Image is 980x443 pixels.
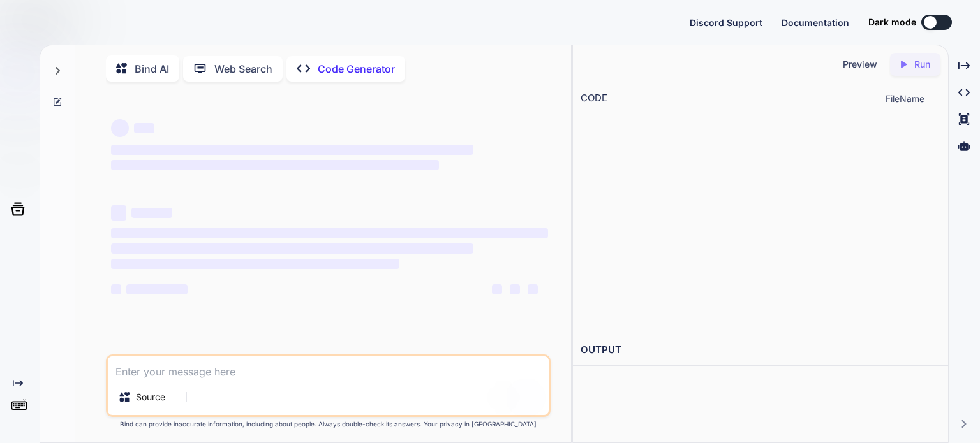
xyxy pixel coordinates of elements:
img: icon [521,391,533,404]
div: CODE [581,91,607,106]
span: ‌ [134,123,154,133]
span: ‌ [111,160,439,170]
span: ‌ [510,284,520,294]
img: Bind AI [10,10,87,29]
span: ‌ [126,284,188,294]
button: Documentation [782,16,849,29]
img: attachment [496,390,510,405]
p: Preview [843,58,877,71]
img: chevron down [930,93,940,104]
img: Pick Models [169,392,180,403]
span: Documentation [782,17,849,28]
span: ‌ [111,284,121,294]
span: FileName [886,92,924,105]
img: darkCloudIdeIcon [8,164,29,186]
span: Dark mode [868,16,916,29]
span: ‌ [131,208,172,218]
span: Discord Support [690,17,762,28]
span: ‌ [111,145,474,155]
button: Discord Support [690,16,762,29]
p: Bind AI [135,61,169,76]
span: ‌ [492,284,502,294]
img: preview [826,59,838,70]
p: Run [914,58,930,71]
span: ‌ [528,284,538,294]
span: ‌ [111,259,399,269]
p: Code Generator [318,61,395,76]
img: chat [8,61,29,83]
img: ai-studio [8,96,29,117]
span: ‌ [111,243,474,254]
img: githubLight [8,130,29,152]
h2: OUTPUT [573,335,948,365]
span: ‌ [111,228,548,238]
span: ‌ [111,205,126,221]
p: Bind can provide inaccurate information, including about people. Always double-check its answers.... [106,419,551,429]
span: ‌ [111,119,129,137]
p: Web Search [214,61,272,76]
p: Source [136,391,165,403]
